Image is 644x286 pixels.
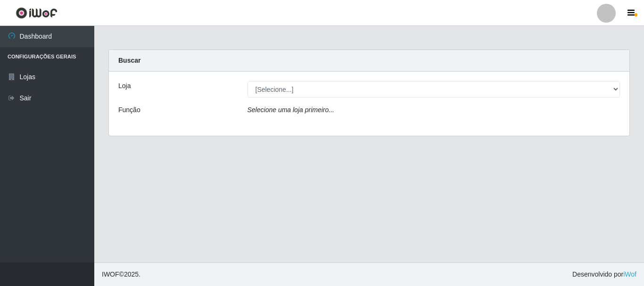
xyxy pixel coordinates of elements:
span: IWOF [102,270,119,278]
label: Função [118,105,140,115]
strong: Buscar [118,57,140,64]
i: Selecione uma loja primeiro... [248,106,334,114]
span: Desenvolvido por [572,270,636,279]
a: iWof [623,270,636,278]
span: © 2025 . [102,270,140,279]
img: CoreUI Logo [16,7,58,19]
label: Loja [118,81,131,91]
